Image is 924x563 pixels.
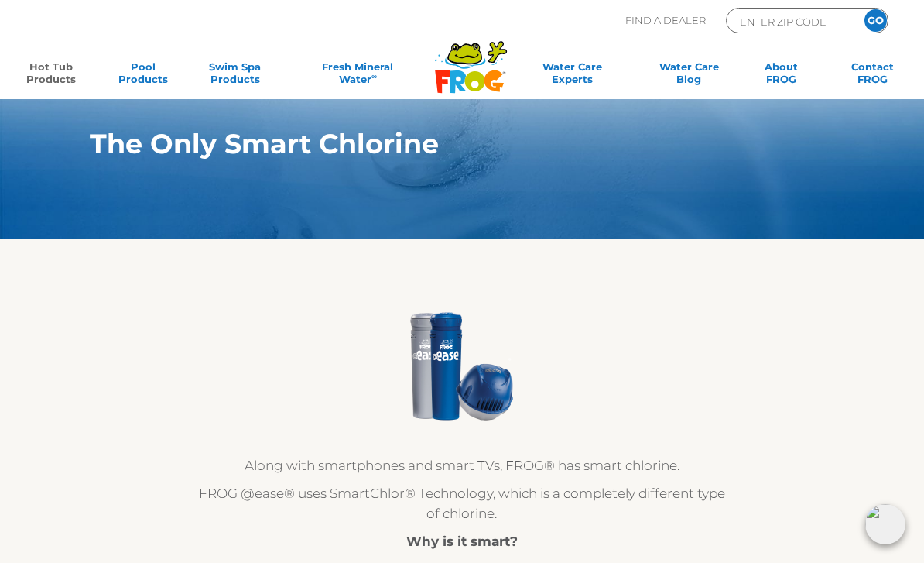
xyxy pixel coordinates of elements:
p: Find A Dealer [625,8,706,33]
img: @ease & Inline [404,308,520,424]
a: Water CareExperts [511,60,633,91]
a: Swim SpaProducts [199,60,270,91]
a: PoolProducts [108,60,179,91]
a: Fresh MineralWater∞ [291,60,425,91]
h1: The Only Smart Chlorine [90,129,779,160]
a: Water CareBlog [653,60,724,91]
a: AboutFROG [745,60,816,91]
input: GO [864,9,887,32]
input: Zip Code Form [738,12,843,30]
a: ContactFROG [837,60,909,91]
p: Along with smartphones and smart TVs, FROG® has smart chlorine. [198,455,725,475]
img: openIcon [865,504,905,544]
a: Hot TubProducts [15,60,87,91]
strong: Why is it smart? [406,534,518,549]
sup: ∞ [371,72,377,81]
p: FROG @ease® uses SmartChlor® Technology, which is a completely different type of chlorine. [198,483,725,524]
